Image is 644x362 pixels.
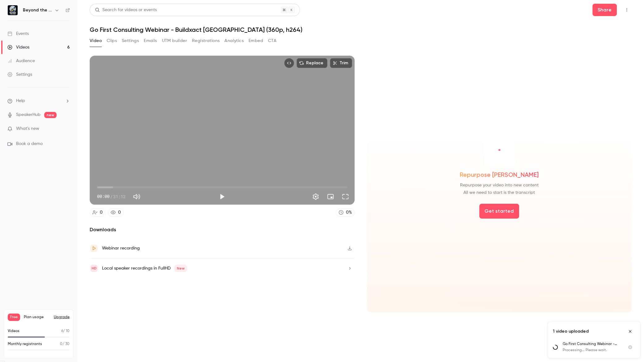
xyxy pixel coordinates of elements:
[548,341,640,358] ul: Uploads list
[460,181,539,196] span: Repurpose your video into new content All we need to start is the transcript
[7,71,32,78] div: Settings
[90,36,102,46] button: Video
[324,190,337,203] button: Turn on miniplayer
[130,190,143,203] button: Mute
[102,265,187,272] div: Local speaker recordings in FullHD
[16,112,41,118] a: SpeakerHub
[346,209,352,216] div: 0 %
[113,193,126,200] span: 31:12
[625,326,635,336] button: Close uploads list
[8,328,19,334] p: Videos
[24,315,50,320] span: Plan usage
[90,26,632,33] h1: Go First Consulting Webinar - Buildxact [GEOGRAPHIC_DATA] (360p, h264)
[107,36,117,46] button: Clips
[23,7,52,13] h6: Beyond the Bid
[330,58,352,68] button: Trim
[100,209,103,216] div: 0
[44,112,57,118] span: new
[622,5,632,15] button: Top Bar Actions
[7,31,29,37] div: Events
[563,347,620,353] p: Processing... Please wait.
[110,193,113,200] span: /
[479,204,519,219] button: Get started
[625,342,635,352] button: Cancel upload
[54,315,70,320] button: Upgrade
[95,7,157,13] div: Search for videos or events
[61,328,70,334] p: / 10
[102,245,140,252] div: Webinar recording
[144,36,157,46] button: Emails
[90,208,105,217] a: 0
[592,4,617,16] button: Share
[90,226,355,233] h2: Downloads
[296,58,327,68] button: Replace
[460,170,539,179] span: Repurpose [PERSON_NAME]
[224,36,244,46] button: Analytics
[61,329,63,333] span: 6
[339,190,352,203] button: Full screen
[7,44,29,50] div: Videos
[268,36,276,46] button: CTA
[8,313,20,321] span: Free
[97,193,109,200] span: 00:00
[249,36,263,46] button: Embed
[122,36,139,46] button: Settings
[16,98,25,104] span: Help
[162,36,187,46] button: UTM builder
[8,341,42,347] p: Monthly registrants
[16,141,43,147] span: Book a demo
[192,36,220,46] button: Registrations
[284,58,294,68] button: Embed video
[60,342,62,346] span: 0
[309,190,322,203] button: Settings
[118,209,121,216] div: 0
[216,190,228,203] button: Play
[174,265,187,272] span: New
[16,126,39,132] span: What's new
[553,328,589,334] p: 1 video uploaded
[62,126,70,132] iframe: Noticeable Trigger
[8,5,18,15] img: Beyond the Bid
[336,208,355,217] a: 0%
[563,341,620,347] p: Go First Consulting Webinar - Buildxact [GEOGRAPHIC_DATA] (360p, h264)
[7,58,35,64] div: Audience
[7,98,70,104] li: help-dropdown-opener
[108,208,124,217] a: 0
[60,341,70,347] p: / 30
[97,193,126,200] div: 00:00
